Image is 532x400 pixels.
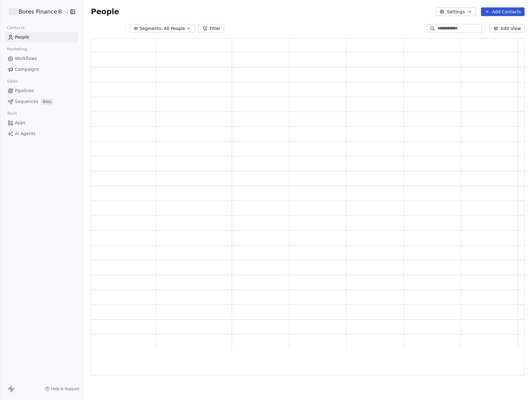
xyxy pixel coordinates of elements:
[481,7,525,16] button: Add Contacts
[5,129,78,139] a: AI Agents
[4,45,29,54] span: Marketing
[15,120,26,126] span: Apps
[4,77,20,86] span: Sales
[15,34,29,40] span: People
[5,118,78,128] a: Apps
[4,23,27,32] span: Contacts
[91,7,119,16] span: People
[5,32,78,42] a: People
[7,6,66,17] button: Bores Finance®
[45,386,79,391] a: Help & Support
[5,64,78,74] a: Campaigns
[15,55,37,62] span: Workflows
[164,25,185,32] span: All People
[436,7,476,16] button: Settings
[490,24,525,33] button: Edit View
[5,96,78,107] a: SequencesBeta
[15,130,36,137] span: AI Agents
[19,8,63,16] span: Bores Finance®
[15,98,38,105] span: Sequences
[199,24,224,33] button: Filter
[139,25,163,32] span: Segments:
[4,109,19,118] span: Tools
[5,86,78,96] a: Pipelines
[41,99,53,105] span: Beta
[5,53,78,64] a: Workflows
[15,66,39,73] span: Campaigns
[51,386,79,391] span: Help & Support
[15,87,34,94] span: Pipelines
